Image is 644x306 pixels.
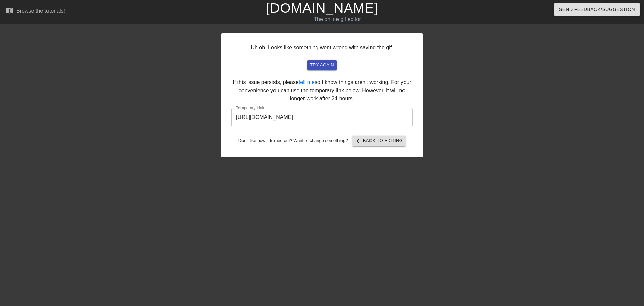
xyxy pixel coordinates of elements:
[559,5,635,14] span: Send Feedback/Suggestion
[231,108,413,127] input: bare
[554,3,640,16] button: Send Feedback/Suggestion
[231,136,413,146] div: Don't like how it turned out? Want to change something?
[218,15,456,23] div: The online gif editor
[5,6,65,17] a: Browse the tutorials!
[221,33,423,157] div: Uh oh. Looks like something went wrong with saving the gif. If this issue persists, please so I k...
[299,79,315,85] a: tell me
[310,61,334,69] span: try again
[266,1,378,15] a: [DOMAIN_NAME]
[5,6,13,14] span: menu_book
[352,136,406,146] button: Back to Editing
[355,137,363,145] span: arrow_back
[355,137,403,145] span: Back to Editing
[16,8,65,14] div: Browse the tutorials!
[307,60,337,70] button: try again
